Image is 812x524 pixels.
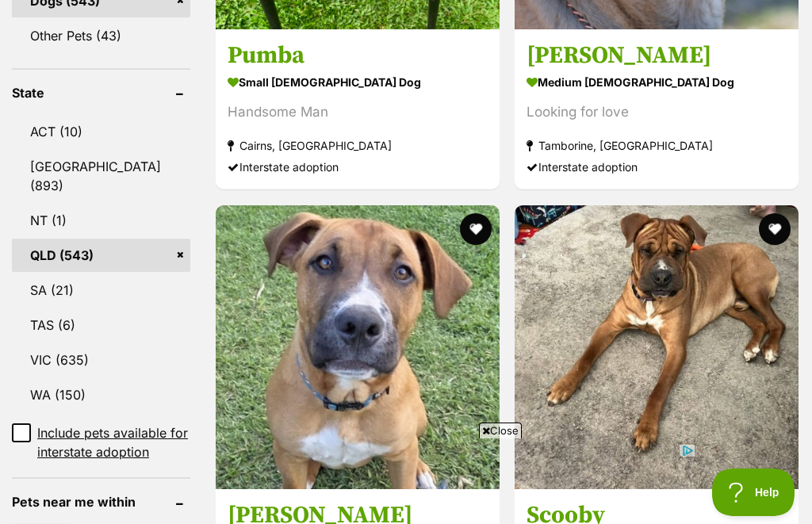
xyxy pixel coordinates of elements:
[527,157,787,178] div: Interstate adoption
[479,423,522,438] span: Close
[12,378,190,411] a: WA (150)
[228,136,488,157] strong: Cairns, [GEOGRAPHIC_DATA]
[228,41,488,71] h3: Pumba
[12,308,190,342] a: TAS (6)
[460,213,492,245] button: favourite
[12,150,190,202] a: [GEOGRAPHIC_DATA] (893)
[228,71,488,94] strong: small [DEMOGRAPHIC_DATA] Dog
[216,205,500,489] img: Tucker - Mastiff Dog
[527,71,787,94] strong: medium [DEMOGRAPHIC_DATA] Dog
[12,204,190,237] a: NT (1)
[228,102,488,124] div: Handsome Man
[12,86,190,100] header: State
[527,102,787,124] div: Looking for love
[216,29,500,190] a: Pumba small [DEMOGRAPHIC_DATA] Dog Handsome Man Cairns, [GEOGRAPHIC_DATA] Interstate adoption
[117,445,695,516] iframe: Advertisement
[515,205,799,489] img: Scooby - Shar Pei Dog
[12,343,190,377] a: VIC (635)
[12,19,190,52] a: Other Pets (43)
[12,495,190,509] header: Pets near me within
[515,29,799,190] a: [PERSON_NAME] medium [DEMOGRAPHIC_DATA] Dog Looking for love Tamborine, [GEOGRAPHIC_DATA] Interst...
[712,469,796,516] iframe: Help Scout Beacon - Open
[12,239,190,272] a: QLD (543)
[12,273,190,307] a: SA (21)
[527,41,787,71] h3: [PERSON_NAME]
[12,115,190,148] a: ACT (10)
[12,423,190,461] a: Include pets available for interstate adoption
[37,423,190,461] span: Include pets available for interstate adoption
[228,157,488,178] div: Interstate adoption
[759,213,791,245] button: favourite
[527,136,787,157] strong: Tamborine, [GEOGRAPHIC_DATA]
